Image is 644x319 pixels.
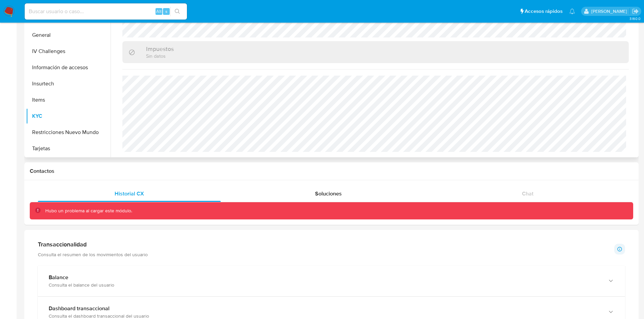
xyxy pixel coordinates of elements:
span: Alt [156,8,162,15]
button: Items [26,92,111,108]
div: ImpuestosSin datos [122,41,629,63]
input: Buscar usuario o caso... [25,7,187,16]
button: General [26,27,111,43]
span: 3.160.0 [629,16,641,21]
a: Salir [632,8,639,15]
p: Hubo un problema al cargar este módulo. [45,208,132,214]
span: Chat [522,190,533,197]
p: Sin datos [146,53,174,59]
a: Notificaciones [569,8,575,14]
span: Soluciones [315,190,342,197]
span: Historial CX [115,190,144,197]
button: Tarjetas [26,140,111,157]
h3: Impuestos [146,45,174,53]
button: Información de accesos [26,59,111,76]
p: ext_jesssali@mercadolibre.com.mx [591,8,629,15]
button: search-icon [170,7,184,16]
button: IV Challenges [26,43,111,59]
h1: Contactos [30,168,633,175]
button: KYC [26,108,111,124]
button: Restricciones Nuevo Mundo [26,124,111,140]
span: s [165,8,167,15]
span: Accesos rápidos [525,8,563,15]
button: Insurtech [26,76,111,92]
